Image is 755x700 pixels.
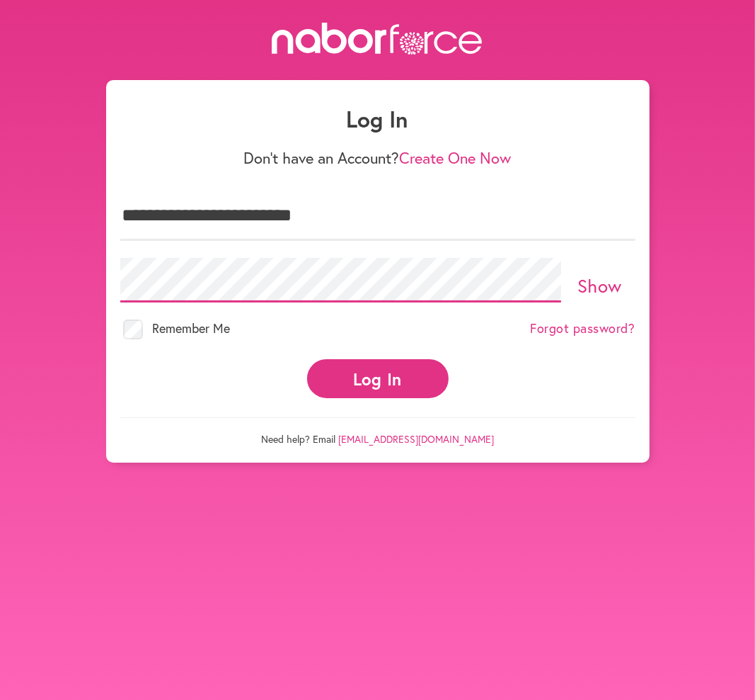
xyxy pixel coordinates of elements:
button: Log In [307,359,449,398]
span: Remember Me [153,320,231,337]
a: Create One Now [400,147,512,168]
a: Show [577,273,622,298]
a: Forgot password? [531,321,635,337]
h1: Log In [120,106,635,132]
p: Need help? Email [120,417,635,446]
a: [EMAIL_ADDRESS][DOMAIN_NAME] [338,432,494,446]
p: Don't have an Account? [120,149,635,167]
